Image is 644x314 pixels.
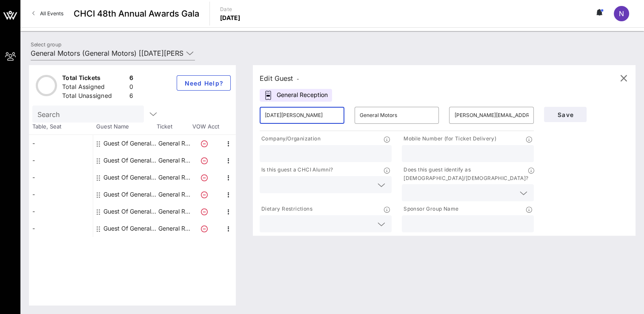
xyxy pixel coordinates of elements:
p: [DATE] [220,14,240,22]
div: 6 [129,74,133,84]
p: Does this guest identify as [DEMOGRAPHIC_DATA]/[DEMOGRAPHIC_DATA]? [402,166,528,183]
div: - [29,152,93,169]
span: VOW Acct [191,123,220,131]
span: All Events [40,10,63,17]
div: Edit Guest [260,72,299,84]
input: Last Name* [360,108,434,122]
input: First Name* [265,108,339,122]
div: Total Tickets [62,74,126,84]
div: - [29,203,93,220]
p: General R… [157,186,191,203]
div: Total Assigned [62,83,126,93]
p: Date [220,5,240,14]
div: Guest Of General Motors [103,186,157,203]
p: General R… [157,220,191,237]
p: General R… [157,152,191,169]
p: Mobile Number (for Ticket Delivery) [402,134,496,143]
div: - [29,186,93,203]
a: All Events [27,7,69,20]
p: General R… [157,203,191,220]
div: Guest Of General Motors [103,203,157,220]
label: Select group [31,41,61,48]
span: Need Help? [184,80,223,87]
div: Total Unassigned [62,91,126,102]
p: Company/Organization [260,134,321,143]
button: Save [544,107,587,122]
span: N [619,9,624,18]
span: Save [551,111,580,118]
span: - [297,76,299,82]
div: 6 [129,91,133,102]
div: - [29,135,93,152]
span: Ticket [157,123,191,131]
input: Email* [454,108,529,122]
span: Table, Seat [29,123,93,131]
span: Guest Name [93,123,157,131]
div: N [614,6,629,21]
p: Dietary Restrictions [260,205,312,214]
div: Guest Of General Motors [103,152,157,169]
p: Is this guest a CHCI Alumni? [260,166,333,174]
div: Guest Of General Motors [103,169,157,186]
p: Sponsor Group Name [402,205,458,214]
div: 0 [129,83,133,93]
div: Guest Of General Motors [103,135,157,152]
div: - [29,220,93,237]
span: CHCI 48th Annual Awards Gala [74,7,199,20]
div: - [29,169,93,186]
button: Need Help? [177,75,231,91]
p: General R… [157,169,191,186]
p: General R… [157,135,191,152]
div: Guest Of General Motors [103,220,157,237]
div: General Reception [260,89,332,102]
